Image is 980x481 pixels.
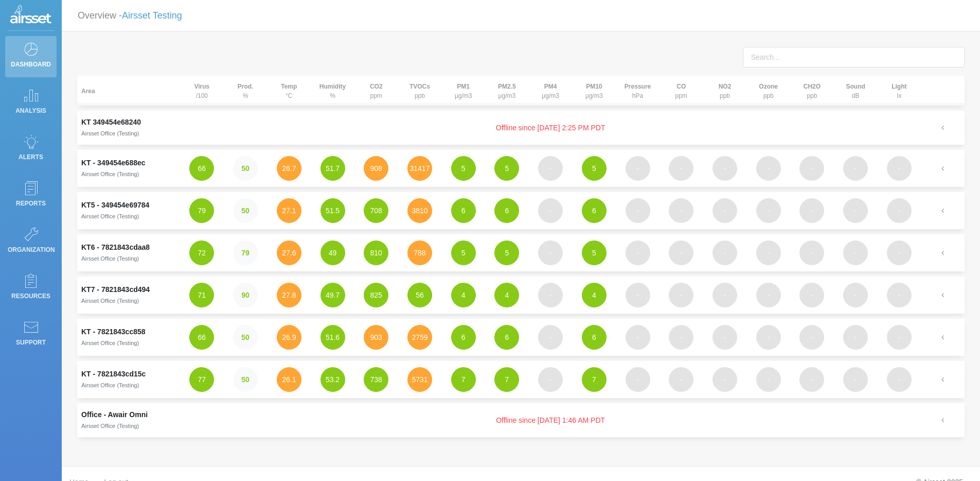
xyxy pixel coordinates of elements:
th: % [311,76,354,106]
button: - [626,325,650,350]
strong: Virus [194,83,209,90]
strong: TVOCs [409,83,430,90]
a: Reports [5,175,57,216]
th: ppm [354,76,398,106]
td: KT - 7821843cc858Airsset Office (Testing) [77,319,180,356]
button: 6 [451,198,476,223]
th: % [224,76,268,106]
th: ppb [398,76,442,106]
button: - [843,240,868,265]
button: - [712,156,737,181]
button: - [756,367,781,392]
strong: Temp [281,83,297,90]
th: ppb [790,76,834,106]
button: - [887,240,912,265]
button: 66 [189,325,214,350]
button: - [669,198,693,223]
button: 4 [494,283,519,307]
strong: PM2.5 [498,83,516,90]
button: - [626,240,650,265]
strong: Pressure [625,83,651,90]
button: - [843,283,868,307]
td: KT6 - 7821843cdaa8Airsset Office (Testing) [77,234,180,271]
button: - [843,325,868,350]
th: /100 [180,76,224,106]
strong: Area [81,88,95,95]
button: - [538,283,563,307]
th: ppb [703,76,747,106]
button: 49.7 [320,283,345,307]
button: 5 [494,156,519,181]
button: 51.7 [320,156,345,181]
button: 51.5 [320,198,345,223]
small: Airsset Office (Testing) [81,255,139,262]
button: - [887,156,912,181]
button: - [669,156,693,181]
th: °C [267,76,311,106]
td: KT 349454e68240Airsset Office (Testing) [77,111,180,145]
strong: Ozone [759,83,778,90]
button: - [843,367,868,392]
button: - [756,198,781,223]
button: 26.9 [277,325,301,350]
button: - [626,156,650,181]
strong: NO2 [719,83,732,90]
button: 4 [582,283,607,307]
p: Support [8,335,54,350]
td: Offline since [DATE] 1:46 AM PDT [180,403,921,437]
th: μg/m3 [441,76,485,106]
button: 6 [494,325,519,350]
button: 6 [582,198,607,223]
td: KT5 - 349454e69784Airsset Office (Testing) [77,192,180,229]
button: 79 [189,198,214,223]
p: Overview - [78,6,182,25]
strong: CO [676,83,686,90]
button: 6 [451,325,476,350]
button: - [669,283,693,307]
button: 50 [233,156,258,181]
button: 50 [233,367,258,392]
a: Analysis [5,82,57,124]
button: 5 [451,240,476,265]
button: 7 [494,367,519,392]
button: 50 [233,198,258,223]
strong: Humidity [319,83,346,90]
a: Airsset Testing [122,10,182,21]
button: 708 [364,198,388,223]
button: - [712,367,737,392]
button: - [538,367,563,392]
th: lx [878,76,921,106]
td: Offline since [DATE] 2:25 PM PDT [180,111,921,145]
p: Analysis [8,103,54,118]
button: - [712,283,737,307]
small: Airsset Office (Testing) [81,213,139,219]
small: Airsset Office (Testing) [81,171,139,177]
strong: CH2O [804,83,821,90]
th: ppb [746,76,790,106]
button: 77 [189,367,214,392]
button: - [843,156,868,181]
img: Logo [10,5,51,26]
button: 7 [451,367,476,392]
p: Resources [8,288,54,304]
strong: Prod. [238,83,254,90]
th: μg/m3 [529,76,573,106]
button: 56 [407,283,432,307]
p: Reports [8,196,54,211]
button: - [712,198,737,223]
button: 31417 [407,156,432,181]
button: 4 [451,283,476,307]
button: - [626,198,650,223]
th: μg/m3 [572,76,616,106]
button: - [538,325,563,350]
button: - [756,283,781,307]
td: KT - 349454e688ecAirsset Office (Testing) [77,150,180,187]
button: - [887,325,912,350]
button: 79 [233,240,258,265]
button: - [887,198,912,223]
button: 3810 [407,198,432,223]
button: - [756,325,781,350]
button: 90 [233,283,258,307]
button: - [799,198,824,223]
button: 27.8 [277,283,301,307]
